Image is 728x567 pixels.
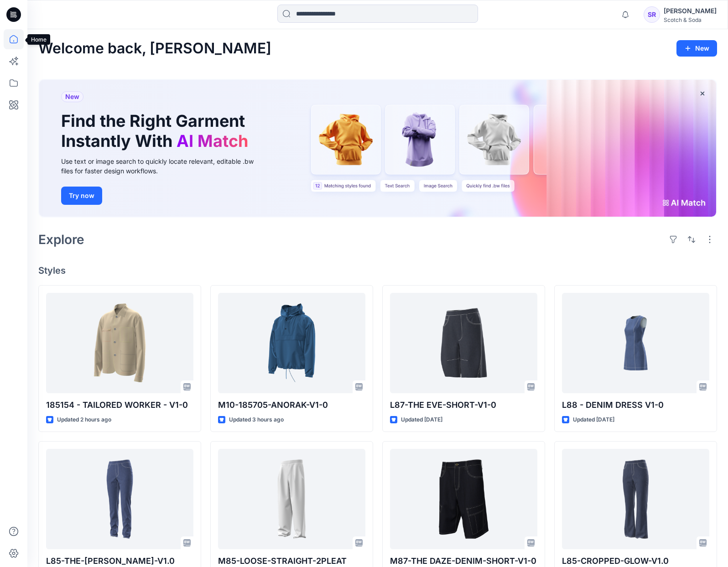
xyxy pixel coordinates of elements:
[61,156,266,176] div: Use text or image search to quickly locate relevant, editable .bw files for faster design workflows.
[562,293,709,393] a: L88 - DENIM DRESS V1-0
[218,399,365,411] p: M10-185705-ANORAK-V1-0
[46,399,193,411] p: 185154 - TAILORED WORKER - V1-0
[229,415,284,425] p: Updated 3 hours ago
[390,293,537,393] a: L87-THE EVE-SHORT-V1-0
[562,449,709,549] a: L85-CROPPED-GLOW-V1.0
[562,399,709,411] p: L88 - DENIM DRESS V1-0
[218,293,365,393] a: M10-185705-ANORAK-V1-0
[46,293,193,393] a: 185154 - TAILORED WORKER - V1-0
[664,16,717,23] div: Scotch & Soda
[61,111,253,151] h1: Find the Right Garment Instantly With
[46,449,193,549] a: L85-THE-MAGGIE-V1.0
[61,187,102,205] button: Try now
[664,5,717,16] div: [PERSON_NAME]
[38,232,84,247] h2: Explore
[390,399,537,411] p: L87-THE EVE-SHORT-V1-0
[38,265,717,276] h4: Styles
[177,131,248,151] span: AI Match
[390,449,537,549] a: M87-THE DAZE-DENIM-SHORT-V1-0
[218,449,365,549] a: M85-LOOSE-STRAIGHT-2PLEAT
[573,415,614,425] p: Updated [DATE]
[676,40,717,57] button: New
[38,40,271,57] h2: Welcome back, [PERSON_NAME]
[65,91,79,102] span: New
[401,415,442,425] p: Updated [DATE]
[57,415,111,425] p: Updated 2 hours ago
[644,6,660,23] div: SR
